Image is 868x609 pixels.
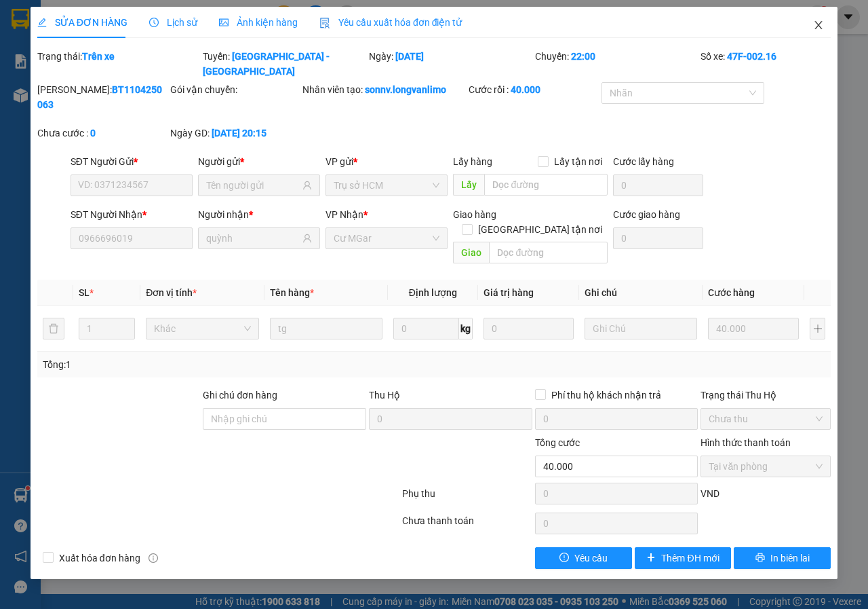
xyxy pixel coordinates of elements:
div: SĐT Người Nhận [71,207,193,222]
input: Cước giao hàng [613,227,703,249]
span: Ảnh kiện hàng [219,17,298,28]
div: VP gửi [325,154,448,169]
b: sonnv.longvanlimo [365,84,446,95]
b: [DATE] 20:15 [212,128,267,139]
span: Tổng cước [535,437,580,448]
span: close [813,20,824,31]
div: Ngày GD: [170,126,300,141]
span: printer [755,553,765,564]
span: Tại văn phòng [709,456,823,477]
b: 22:00 [571,51,595,62]
b: [DATE] [395,51,424,62]
input: Ghi Chú [585,318,697,339]
input: 0 [708,318,799,339]
div: [PERSON_NAME]: [37,82,167,112]
div: Số xe: [699,49,832,79]
label: Cước giao hàng [613,209,680,220]
span: VND [701,488,719,499]
div: Tổng: 1 [43,357,336,372]
span: Yêu cầu [574,551,608,566]
span: Giá trị hàng [484,287,534,298]
b: 0 [90,128,96,139]
span: Lịch sử [149,17,197,28]
span: Giao hàng [453,209,496,220]
button: plusThêm ĐH mới [635,547,732,569]
span: user [302,181,312,190]
span: Phí thu hộ khách nhận trả [546,388,667,403]
div: Chuyến: [534,49,700,79]
div: Tuyến: [201,49,368,79]
label: Hình thức thanh toán [701,437,791,448]
b: 47F-002.16 [727,51,776,62]
span: Yêu cầu xuất hóa đơn điện tử [319,17,462,28]
b: Trên xe [82,51,115,62]
div: Chưa cước : [37,126,167,141]
div: Phụ thu [401,486,534,510]
span: picture [219,18,229,27]
div: Ngày: [368,49,534,79]
div: SĐT Người Gửi [71,154,193,169]
span: edit [37,18,47,27]
button: plus [810,318,825,339]
span: plus [646,553,656,564]
span: exclamation-circle [559,553,569,564]
span: Đơn vị tính [146,287,197,298]
input: 0 [484,318,574,339]
label: Cước lấy hàng [613,156,674,167]
b: 40.000 [511,84,540,95]
span: Cư MGar [334,228,439,248]
button: delete [43,318,64,339]
button: Close [800,7,837,45]
span: Chưa thu [709,409,823,429]
span: Tên hàng [270,287,314,298]
span: In biên lai [770,551,810,566]
input: Tên người gửi [206,178,300,193]
span: Giao [453,242,489,263]
span: Lấy tận nơi [549,154,608,169]
div: Người gửi [198,154,320,169]
div: Trạng thái Thu Hộ [701,388,831,403]
span: VP Nhận [325,209,363,220]
img: icon [319,18,330,29]
span: [GEOGRAPHIC_DATA] tận nơi [473,222,608,237]
span: kg [459,318,473,339]
span: Lấy [453,174,484,196]
span: Thu Hộ [369,390,400,401]
input: Ghi chú đơn hàng [203,408,366,430]
span: Cước hàng [708,287,755,298]
div: Người nhận [198,207,320,222]
input: Cước lấy hàng [613,174,703,196]
div: Nhân viên tạo: [302,82,466,97]
span: Khác [154,318,250,339]
div: Chưa thanh toán [401,513,534,537]
span: Lấy hàng [453,156,492,167]
input: Dọc đường [489,242,607,263]
b: [GEOGRAPHIC_DATA] - [GEOGRAPHIC_DATA] [203,51,330,77]
input: Tên người nhận [206,231,300,246]
div: Gói vận chuyển: [170,82,300,97]
span: user [302,234,312,243]
span: Định lượng [409,287,457,298]
button: printerIn biên lai [734,547,831,569]
button: exclamation-circleYêu cầu [535,547,632,569]
span: Thêm ĐH mới [661,551,719,566]
div: Trạng thái: [36,49,202,79]
span: Xuất hóa đơn hàng [54,551,146,566]
input: Dọc đường [484,174,607,196]
span: clock-circle [149,18,159,27]
input: VD: Bàn, Ghế [270,318,382,339]
span: info-circle [149,553,158,563]
div: Cước rồi : [469,82,599,97]
span: SL [79,287,90,298]
label: Ghi chú đơn hàng [203,390,277,401]
th: Ghi chú [579,280,703,306]
span: SỬA ĐƠN HÀNG [37,17,127,28]
span: Trụ sở HCM [334,175,439,196]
